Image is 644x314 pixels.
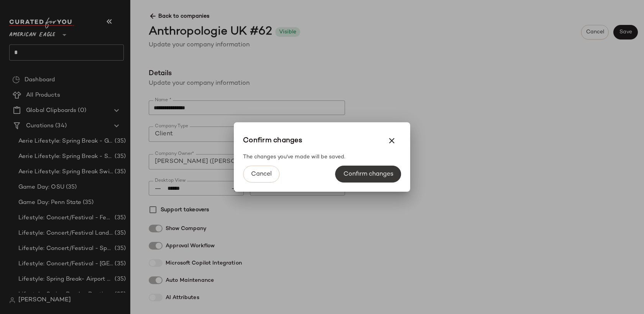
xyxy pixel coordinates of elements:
[343,171,393,178] span: Confirm changes
[243,166,279,182] button: Cancel
[335,166,401,182] button: Confirm changes
[243,153,401,161] div: The changes you've made will be saved.
[251,171,272,178] span: Cancel
[243,135,302,146] span: Confirm changes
